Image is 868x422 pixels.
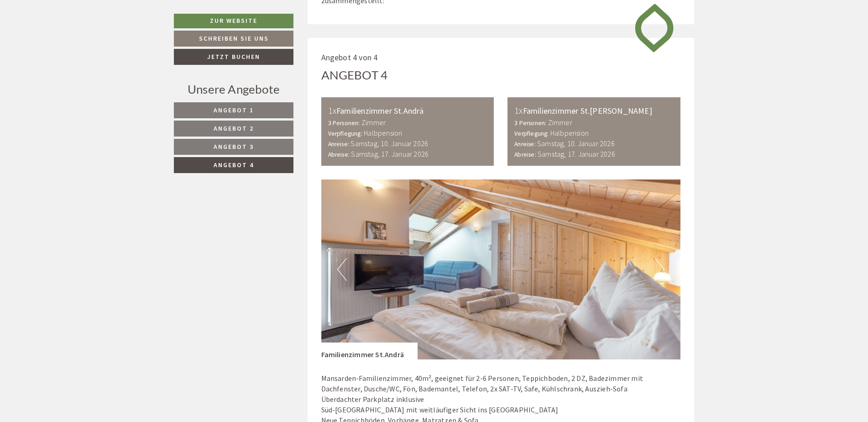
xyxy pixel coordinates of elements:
[514,130,549,137] small: Verpflegung:
[328,140,350,148] small: Anreise:
[321,67,388,84] div: Angebot 4
[328,130,362,137] small: Verpflegung:
[548,118,572,127] b: Zimmer
[514,140,536,148] small: Anreise:
[364,128,402,137] b: Halbpension
[174,31,293,47] a: Schreiben Sie uns
[514,151,536,158] small: Abreise:
[328,119,360,127] small: 3 Personen:
[214,142,254,151] span: Angebot 3
[214,106,254,114] span: Angebot 1
[328,104,487,117] div: Familienzimmer St.Andrä
[14,173,227,179] small: 11:48
[174,81,293,98] div: Unsere Angebote
[361,118,386,127] b: Zimmer
[214,161,254,169] span: Angebot 4
[321,52,378,63] span: Angebot 4 von 4
[160,2,199,18] div: Montag
[538,149,615,158] b: Samstag, 17. Januar 2026
[655,258,664,281] button: Next
[537,139,615,148] b: Samstag, 10. Januar 2026
[158,94,202,109] div: Dienstag
[321,179,681,359] img: image
[133,84,345,90] small: 10:40
[7,111,231,181] div: Oh, das ist schade, wir sind an diesen Termin gebunden. Sind alle Vorschläge für zwei Zimmer nebe...
[514,119,546,127] small: 3 Personen:
[337,258,347,281] button: Previous
[328,105,336,116] b: 1x
[514,104,674,117] div: Familienzimmer St.[PERSON_NAME]
[514,105,523,116] b: 1x
[328,151,350,158] small: Abreise:
[214,124,254,132] span: Angebot 2
[350,139,428,148] b: Samstag, 10. Januar 2026
[321,343,418,360] div: Familienzimmer St.Andrä
[174,49,293,65] a: Jetzt buchen
[550,128,589,137] b: Halbpension
[174,14,293,28] a: Zur Website
[14,113,227,121] div: [PERSON_NAME] Jaap
[305,241,360,257] button: Senden
[351,149,429,158] b: Samstag, 17. Januar 2026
